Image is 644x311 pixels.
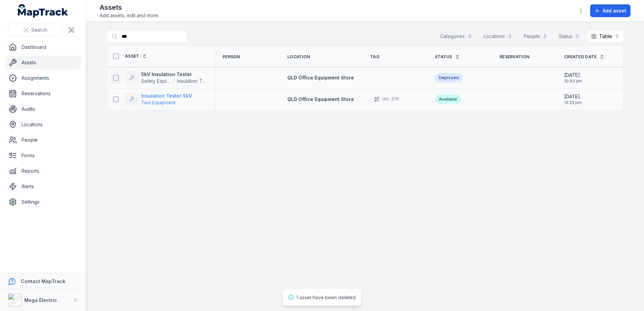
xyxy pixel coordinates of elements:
[564,78,582,84] span: 10:43 am
[5,133,80,147] a: People
[5,102,80,116] a: Audits
[287,75,354,80] span: QLD Office Equipment Store
[141,100,175,105] span: Test Equipment
[5,71,80,85] a: Assignments
[141,71,206,78] strong: 5kV Insulation Tester
[519,30,552,43] button: People
[370,54,379,60] span: Tag
[370,95,402,104] div: 181-276
[564,93,582,100] span: [DATE]
[564,93,582,105] time: 16/07/2025, 12:23:01 pm
[435,73,463,82] div: Deployed
[31,27,47,33] span: Search
[5,56,80,69] a: Assets
[435,95,461,104] div: Available
[125,54,139,59] span: Asset
[287,54,310,60] span: Location
[5,164,80,178] a: Reports
[564,72,582,78] span: [DATE]
[18,4,68,18] a: MapTrack
[500,54,529,60] span: Reservation
[590,4,631,17] button: Add asset
[587,30,624,43] button: Table
[100,3,159,12] h2: Assets
[5,118,80,131] a: Locations
[554,30,584,43] button: Status
[141,93,192,99] strong: Insulation Tester 5kV
[435,54,460,60] a: Status
[564,54,597,60] span: Created Date
[8,24,62,36] button: Search
[5,180,80,193] a: Alerts
[223,54,240,60] span: Person
[5,87,80,100] a: Reservations
[125,93,192,106] a: Insulation Tester 5kVTest Equipment
[287,74,354,81] a: QLD Office Equipment Store
[177,78,206,84] span: Insulation Tester
[100,12,159,19] span: Add assets, edit and more.
[296,295,356,300] span: 1 asset have been deleted
[479,30,517,43] button: Locations
[564,100,582,105] span: 12:23 pm
[287,96,354,102] span: QLD Office Equipment Store
[141,78,170,84] span: Safety Equipment
[5,195,80,209] a: Settings
[21,278,65,284] strong: Contact MapTrack
[5,149,80,162] a: Forms
[5,40,80,54] a: Dashboard
[125,54,147,59] a: Asset
[24,297,57,303] strong: Mega Electric
[125,71,206,84] a: 5kV Insulation TesterSafety EquipmentInsulation Tester
[435,54,452,60] span: Status
[603,7,626,14] span: Add asset
[436,30,477,43] button: Categories
[564,72,582,84] time: 29/08/2025, 10:43:42 am
[564,54,604,60] a: Created Date
[287,96,354,103] a: QLD Office Equipment Store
